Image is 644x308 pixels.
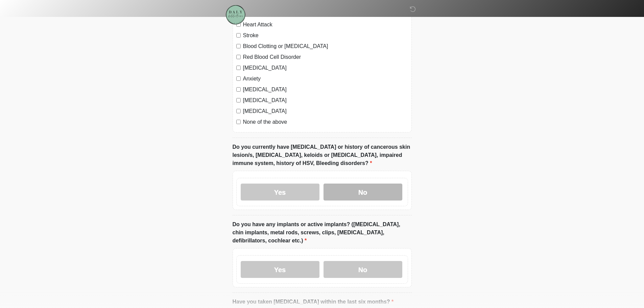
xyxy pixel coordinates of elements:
[226,5,245,25] img: Daly Addictions Logo
[241,184,319,200] label: Yes
[243,118,408,126] label: None of the above
[233,220,412,245] label: Do you have any implants or active implants? ([MEDICAL_DATA], chin implants, metal rods, screws, ...
[324,184,402,200] label: No
[243,42,408,50] label: Blood Clotting or [MEDICAL_DATA]
[236,55,241,59] input: Red Blood Cell Disorder
[243,86,408,94] label: [MEDICAL_DATA]
[243,75,408,83] label: Anxiety
[236,76,241,81] input: Anxiety
[236,44,241,48] input: Blood Clotting or [MEDICAL_DATA]
[236,87,241,92] input: [MEDICAL_DATA]
[236,109,241,113] input: [MEDICAL_DATA]
[233,298,394,306] label: Have you taken [MEDICAL_DATA] within the last six months?
[236,98,241,102] input: [MEDICAL_DATA]
[241,261,319,278] label: Yes
[233,143,412,167] label: Do you currently have [MEDICAL_DATA] or history of cancerous skin lesion/s, [MEDICAL_DATA], keloi...
[236,120,241,124] input: None of the above
[324,261,402,278] label: No
[243,64,408,72] label: [MEDICAL_DATA]
[243,31,408,40] label: Stroke
[236,66,241,70] input: [MEDICAL_DATA]
[243,53,408,61] label: Red Blood Cell Disorder
[243,107,408,115] label: [MEDICAL_DATA]
[236,33,241,38] input: Stroke
[243,96,408,104] label: [MEDICAL_DATA]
